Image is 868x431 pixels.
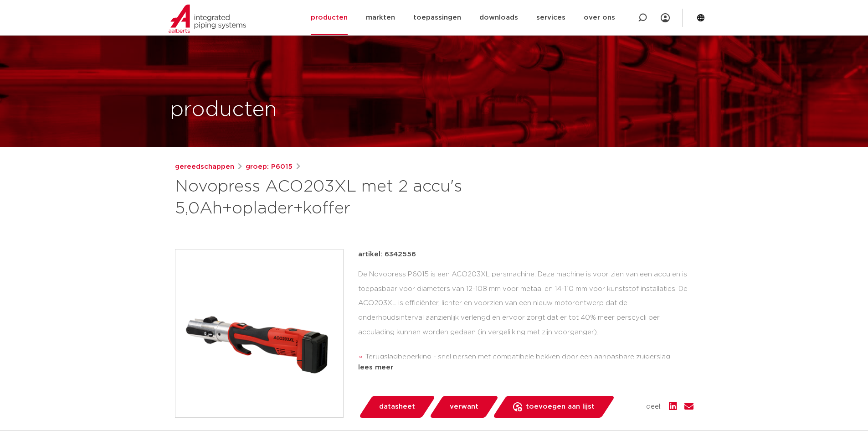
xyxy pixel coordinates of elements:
[175,249,343,417] img: Product Image for Novopress ACO203XL met 2 accu's 5,0Ah+oplader+koffer
[358,396,436,418] a: datasheet
[246,161,293,172] a: groep: P6015
[646,401,662,412] span: deel:
[175,161,234,172] a: gereedschappen
[365,350,693,364] li: Terugslagbeperking - snel persen met compatibele bekken door een aanpasbare zuigerslag
[379,400,415,414] span: datasheet
[429,396,499,418] a: verwant
[450,400,478,414] span: verwant
[358,249,416,260] p: artikel: 6342556
[170,95,277,125] h1: producten
[358,267,693,358] div: De Novopress P6015 is een ACO203XL persmachine. Deze machine is voor zien van een accu en is toep...
[358,362,693,373] div: lees meer
[526,400,595,414] span: toevoegen aan lijst
[175,176,517,220] h1: Novopress ACO203XL met 2 accu's 5,0Ah+oplader+koffer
